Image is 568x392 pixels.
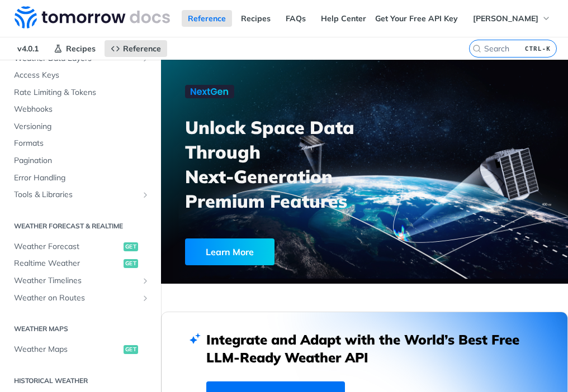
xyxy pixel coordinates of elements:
[14,275,138,286] span: Weather Timelines
[8,84,153,101] a: Rate Limiting & Tokens
[8,170,153,187] a: Error Handling
[14,87,150,98] span: Rate Limiting & Tokens
[14,293,138,304] span: Weather on Routes
[14,258,121,269] span: Realtime Weather
[235,10,277,27] a: Recipes
[14,189,138,200] span: Tools & Libraries
[473,13,538,23] span: [PERSON_NAME]
[15,6,170,28] img: Tomorrow.io Weather API Docs
[14,173,150,184] span: Error Handling
[8,187,153,203] a: Tools & LibrariesShow subpages for Tools & Libraries
[123,44,161,54] span: Reference
[185,115,377,213] h3: Unlock Space Data Through Next-Generation Premium Features
[8,101,153,118] a: Webhooks
[124,259,138,268] span: get
[522,43,553,54] kbd: CTRL-K
[11,40,45,57] span: v4.0.1
[185,238,274,265] div: Learn More
[8,135,153,152] a: Formats
[141,276,150,285] button: Show subpages for Weather Timelines
[141,294,150,303] button: Show subpages for Weather on Routes
[8,67,153,84] a: Access Keys
[141,190,150,199] button: Show subpages for Tools & Libraries
[14,155,150,166] span: Pagination
[315,10,372,27] a: Help Center
[8,324,153,334] h2: Weather Maps
[369,10,464,27] a: Get Your Free API Key
[14,104,150,115] span: Webhooks
[124,345,138,354] span: get
[8,290,153,307] a: Weather on RoutesShow subpages for Weather on Routes
[280,10,312,27] a: FAQs
[8,152,153,169] a: Pagination
[467,10,557,27] button: [PERSON_NAME]
[14,138,150,149] span: Formats
[8,238,153,255] a: Weather Forecastget
[206,331,523,366] h2: Integrate and Adapt with the World’s Best Free LLM-Ready Weather API
[14,241,121,252] span: Weather Forecast
[185,238,338,265] a: Learn More
[14,70,150,81] span: Access Keys
[8,376,153,386] h2: Historical Weather
[8,341,153,358] a: Weather Mapsget
[8,221,153,231] h2: Weather Forecast & realtime
[14,121,150,132] span: Versioning
[105,40,167,57] a: Reference
[8,255,153,272] a: Realtime Weatherget
[8,118,153,135] a: Versioning
[185,85,234,98] img: NextGen
[182,10,232,27] a: Reference
[14,344,121,355] span: Weather Maps
[472,44,481,53] svg: Search
[124,242,138,251] span: get
[66,44,96,54] span: Recipes
[8,273,153,289] a: Weather TimelinesShow subpages for Weather Timelines
[48,40,102,57] a: Recipes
